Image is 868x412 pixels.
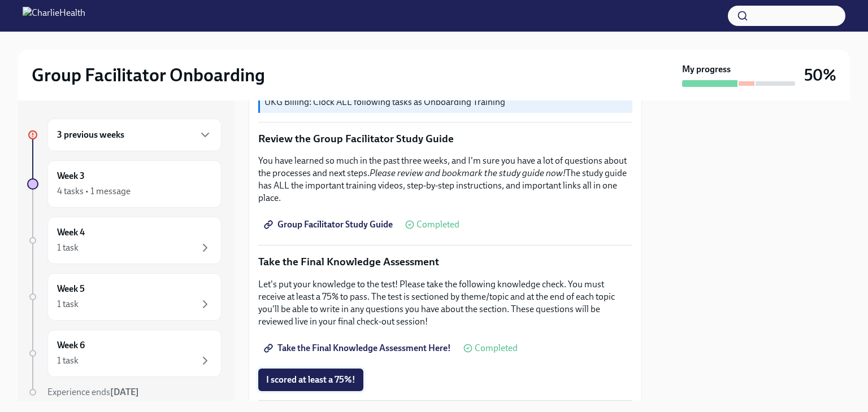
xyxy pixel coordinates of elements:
[23,7,85,25] img: CharlieHealth
[264,96,628,108] p: UKG Billing: Clock ALL following tasks as Onboarding Training
[57,226,85,239] h6: Week 4
[258,132,632,146] p: Review the Group Facilitator Study Guide
[57,298,79,310] div: 1 task
[416,220,459,229] span: Completed
[258,369,363,391] button: I scored at least a 75%!
[57,283,85,295] h6: Week 5
[57,242,79,254] div: 1 task
[682,63,731,76] strong: My progress
[47,119,222,151] div: 3 previous weeks
[475,344,518,353] span: Completed
[27,217,222,264] a: Week 41 task
[804,65,836,85] h3: 50%
[258,278,632,328] p: Let's put your knowledge to the test! Please take the following knowledge check. You must receive...
[57,129,124,141] h6: 3 previous weeks
[57,339,85,352] h6: Week 6
[110,387,139,397] strong: [DATE]
[266,374,355,385] span: I scored at least a 75%!
[266,343,451,354] span: Take the Final Knowledge Assessment Here!
[47,387,139,397] span: Experience ends
[27,273,222,321] a: Week 51 task
[370,168,566,178] em: Please review and bookmark the study guide now!
[57,185,131,198] div: 4 tasks • 1 message
[27,330,222,377] a: Week 61 task
[258,155,632,204] p: You have learned so much in the past three weeks, and I'm sure you have a lot of questions about ...
[258,255,632,269] p: Take the Final Knowledge Assessment
[27,160,222,208] a: Week 34 tasks • 1 message
[258,213,401,236] a: Group Facilitator Study Guide
[57,354,79,367] div: 1 task
[266,219,393,230] span: Group Facilitator Study Guide
[57,170,85,182] h6: Week 3
[32,64,265,86] h2: Group Facilitator Onboarding
[258,337,459,360] a: Take the Final Knowledge Assessment Here!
